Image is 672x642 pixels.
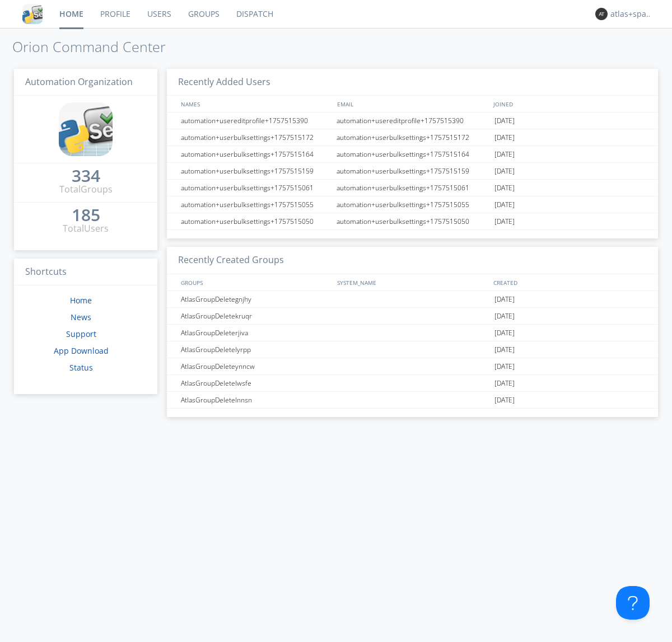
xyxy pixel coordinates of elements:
[178,291,333,307] div: AtlasGroupDeletegnjhy
[334,146,492,162] div: automation+userbulksettings+1757515164
[59,183,113,196] div: Total Groups
[72,209,100,222] a: 185
[595,8,608,20] img: 373638.png
[178,213,333,229] div: automation+userbulksettings+1757515050
[167,129,658,146] a: automation+userbulksettings+1757515172automation+userbulksettings+1757515172[DATE]
[178,375,333,391] div: AtlasGroupDeletelwsfe
[178,392,333,408] div: AtlasGroupDeletelnnsn
[178,325,333,341] div: AtlasGroupDeleterjiva
[334,163,492,179] div: automation+userbulksettings+1757515159
[167,163,658,180] a: automation+userbulksettings+1757515159automation+userbulksettings+1757515159[DATE]
[178,146,333,162] div: automation+userbulksettings+1757515164
[167,341,658,358] a: AtlasGroupDeletelyrpp[DATE]
[70,295,92,306] a: Home
[167,146,658,163] a: automation+userbulksettings+1757515164automation+userbulksettings+1757515164[DATE]
[334,129,492,146] div: automation+userbulksettings+1757515172
[616,586,650,620] iframe: Toggle Customer Support
[22,4,43,24] img: cddb5a64eb264b2086981ab96f4c1ba7
[494,325,515,341] span: [DATE]
[59,102,113,156] img: cddb5a64eb264b2086981ab96f4c1ba7
[178,129,333,146] div: automation+userbulksettings+1757515172
[610,8,652,20] div: atlas+spanish0002
[178,180,333,196] div: automation+userbulksettings+1757515061
[178,308,333,324] div: AtlasGroupDeletekruqr
[494,196,515,213] span: [DATE]
[66,329,96,339] a: Support
[334,213,492,229] div: automation+userbulksettings+1757515050
[178,96,332,112] div: NAMES
[167,358,658,375] a: AtlasGroupDeleteynncw[DATE]
[494,291,515,308] span: [DATE]
[167,392,658,409] a: AtlasGroupDeletelnnsn[DATE]
[14,259,157,286] h3: Shortcuts
[334,196,492,213] div: automation+userbulksettings+1757515055
[167,69,658,96] h3: Recently Added Users
[494,308,515,325] span: [DATE]
[167,196,658,213] a: automation+userbulksettings+1757515055automation+userbulksettings+1757515055[DATE]
[167,213,658,230] a: automation+userbulksettings+1757515050automation+userbulksettings+1757515050[DATE]
[178,274,332,290] div: GROUPS
[167,113,658,129] a: automation+usereditprofile+1757515390automation+usereditprofile+1757515390[DATE]
[178,163,333,179] div: automation+userbulksettings+1757515159
[494,213,515,230] span: [DATE]
[63,222,109,235] div: Total Users
[494,358,515,375] span: [DATE]
[494,163,515,180] span: [DATE]
[167,375,658,392] a: AtlasGroupDeletelwsfe[DATE]
[491,96,647,112] div: JOINED
[334,96,491,112] div: EMAIL
[167,247,658,274] h3: Recently Created Groups
[167,325,658,341] a: AtlasGroupDeleterjiva[DATE]
[491,274,647,290] div: CREATED
[334,274,491,290] div: SYSTEM_NAME
[167,291,658,308] a: AtlasGroupDeletegnjhy[DATE]
[72,209,100,221] div: 185
[494,113,515,129] span: [DATE]
[494,392,515,409] span: [DATE]
[178,341,333,358] div: AtlasGroupDeletelyrpp
[25,76,133,88] span: Automation Organization
[494,341,515,358] span: [DATE]
[54,345,109,356] a: App Download
[494,146,515,163] span: [DATE]
[334,113,492,129] div: automation+usereditprofile+1757515390
[494,180,515,196] span: [DATE]
[178,358,333,374] div: AtlasGroupDeleteynncw
[178,196,333,213] div: automation+userbulksettings+1757515055
[494,129,515,146] span: [DATE]
[494,375,515,392] span: [DATE]
[72,170,100,183] a: 334
[167,308,658,325] a: AtlasGroupDeletekruqr[DATE]
[334,180,492,196] div: automation+userbulksettings+1757515061
[178,113,333,129] div: automation+usereditprofile+1757515390
[167,180,658,196] a: automation+userbulksettings+1757515061automation+userbulksettings+1757515061[DATE]
[71,312,91,322] a: News
[69,362,93,373] a: Status
[72,170,100,181] div: 334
